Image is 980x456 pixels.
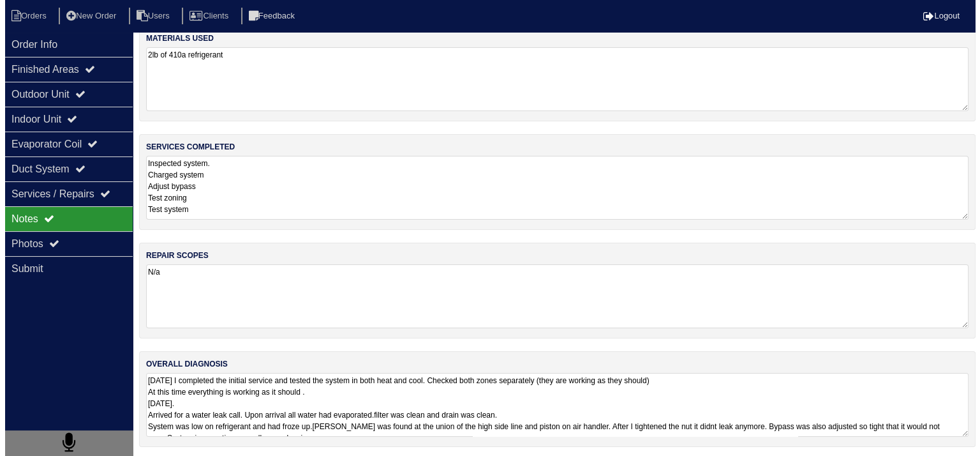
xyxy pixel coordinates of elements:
textarea: [DATE] I completed the initial service and tested the system in both heat and cool. Checked both ... [141,373,963,437]
textarea: Inspected system. Charged system Adjust bypass Test zoning Test system [141,156,963,220]
textarea: 2lb of 410a refrigerant [141,47,963,111]
li: Clients [177,8,234,25]
a: Logout [918,11,954,20]
label: overall diagnosis [141,358,223,370]
a: New Order [54,11,121,20]
li: Users [124,8,175,25]
label: services completed [141,141,230,153]
label: repair scopes [141,250,204,261]
a: Users [124,11,175,20]
a: Clients [177,11,234,20]
li: New Order [54,8,121,25]
textarea: N/a [141,264,963,328]
li: Feedback [236,8,300,25]
label: materials used [141,33,209,44]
